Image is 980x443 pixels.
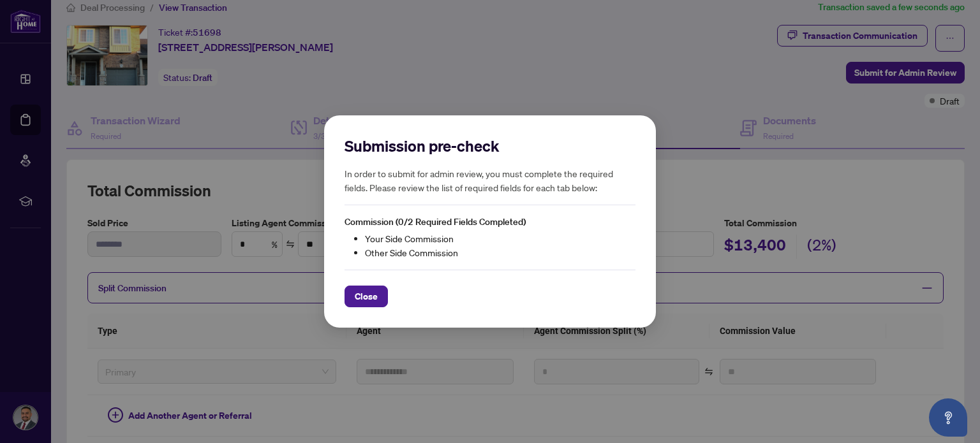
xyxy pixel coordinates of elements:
[345,166,635,194] h5: In order to submit for admin review, you must complete the required fields. Please review the lis...
[345,136,635,156] h2: Submission pre-check
[345,216,526,228] span: Commission (0/2 Required Fields Completed)
[365,245,635,259] li: Other Side Commission
[365,231,635,245] li: Your Side Commission
[355,286,378,307] span: Close
[345,286,388,307] button: Close
[929,398,967,437] button: Open asap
